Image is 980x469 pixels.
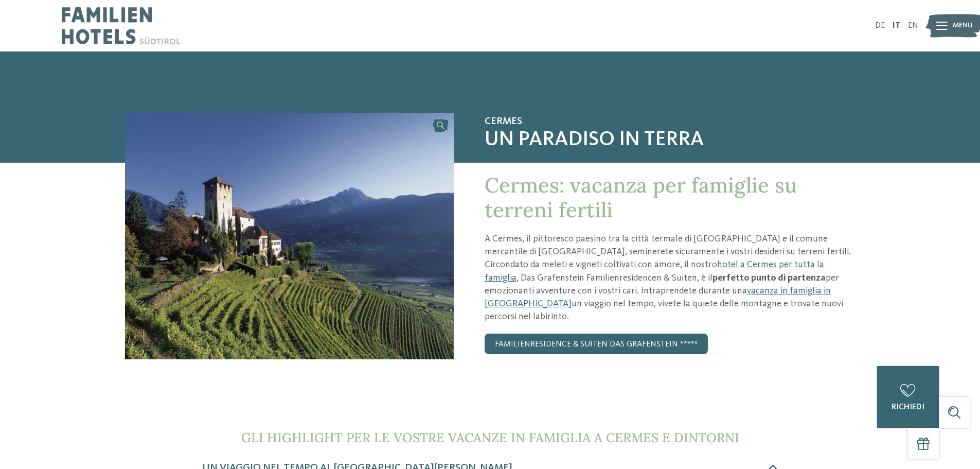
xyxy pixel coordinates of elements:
a: DE [875,22,885,30]
a: EN [908,22,918,30]
a: vacanza in famiglia in [GEOGRAPHIC_DATA] [485,286,831,308]
a: hotel a Cermes per tutta la famiglia [485,260,824,282]
a: Familienresidence & Suiten Das Grafenstein ****ˢ [485,334,708,354]
img: L’hotel a Cermes per tutta la famiglia tra meleti e vigneti [125,113,454,359]
span: richiedi [892,403,924,411]
p: A Cermes, il pittoresco paesino tra la città termale di [GEOGRAPHIC_DATA] e il comune mercantile ... [485,233,856,323]
span: Menu [953,21,973,31]
span: Cermes [485,115,856,128]
span: Cermes: vacanza per famiglie su terreni fertili [485,172,797,223]
strong: perfetto punto di partenza [712,273,826,283]
span: Un paradiso in terra [485,128,856,152]
a: richiedi [877,366,939,428]
span: Gli highlight per le vostre vacanze in famiglia a Cermes e dintorni [241,429,739,446]
a: IT [893,22,900,30]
